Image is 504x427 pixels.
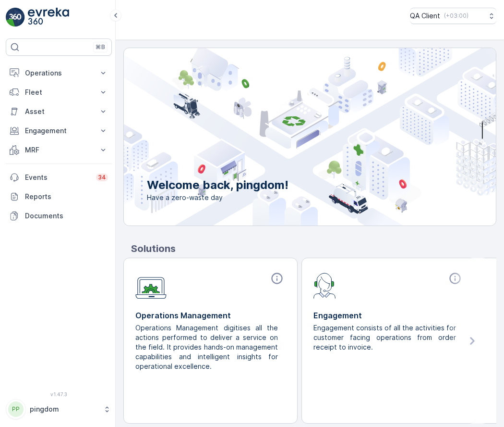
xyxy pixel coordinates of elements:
[6,63,112,83] button: Operations
[6,8,25,27] img: logo
[410,8,496,24] button: QA Client(+03:00)
[25,211,108,221] p: Documents
[6,121,112,140] button: Engagement
[25,107,93,116] p: Asset
[6,140,112,160] button: MRF
[28,8,69,27] img: logo_light-DOdMpM7g.png
[6,187,112,206] a: Reports
[6,391,112,397] span: v 1.47.3
[444,12,468,20] p: ( +03:00 )
[135,272,167,299] img: module-icon
[6,206,112,226] a: Documents
[410,11,440,21] p: QA Client
[30,404,98,414] p: pingdom
[8,402,24,417] div: PP
[25,145,93,155] p: MRF
[25,192,108,201] p: Reports
[6,83,112,102] button: Fleet
[313,272,336,299] img: module-icon
[6,399,112,419] button: PPpingdom
[147,177,288,193] p: Welcome back, pingdom!
[96,43,105,51] p: ⌘B
[25,68,93,78] p: Operations
[98,174,106,181] p: 34
[135,310,286,321] p: Operations Management
[6,102,112,121] button: Asset
[147,193,288,202] span: Have a zero-waste day
[25,126,93,136] p: Engagement
[6,168,112,187] a: Events34
[25,173,90,182] p: Events
[313,310,464,321] p: Engagement
[81,48,496,226] img: city illustration
[25,88,93,97] p: Fleet
[313,323,456,352] p: Engagement consists of all the activities for customer facing operations from order receipt to in...
[131,241,496,256] p: Solutions
[135,323,278,371] p: Operations Management digitises all the actions performed to deliver a service on the field. It p...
